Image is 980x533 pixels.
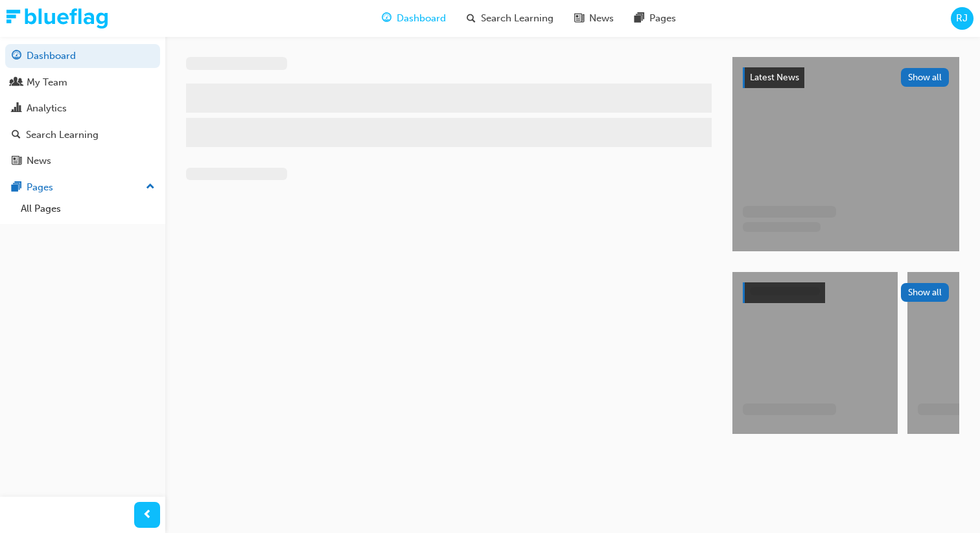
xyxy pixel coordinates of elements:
[951,7,974,30] button: RJ
[956,11,968,26] span: RJ
[6,8,108,28] img: Trak
[12,51,21,62] span: guage-icon
[901,283,950,302] button: Show all
[5,41,160,176] button: DashboardMy TeamAnalyticsSearch LearningNews
[26,128,99,142] div: Search Learning
[5,96,160,120] a: Analytics
[635,10,644,27] span: pages-icon
[467,10,476,27] span: search-icon
[12,182,21,194] span: pages-icon
[901,68,950,87] button: Show all
[589,11,614,26] span: News
[5,123,160,147] a: Search Learning
[574,10,584,27] span: news-icon
[649,11,676,26] span: Pages
[5,176,160,199] button: Pages
[564,5,624,32] a: news-iconNews
[750,72,799,83] span: Latest News
[624,5,686,32] a: pages-iconPages
[743,67,949,88] a: Latest NewsShow all
[27,180,53,195] div: Pages
[27,75,67,90] div: My Team
[5,44,160,68] a: Dashboard
[5,149,160,173] a: News
[12,155,21,167] span: news-icon
[12,77,21,89] span: people-icon
[12,103,21,115] span: chart-icon
[16,199,160,219] a: All Pages
[146,179,155,196] span: up-icon
[397,11,446,26] span: Dashboard
[27,153,51,168] div: News
[5,71,160,95] a: My Team
[456,5,564,32] a: search-iconSearch Learning
[143,507,152,523] span: prev-icon
[481,11,554,26] span: Search Learning
[743,282,949,303] a: Show all
[27,101,67,116] div: Analytics
[371,5,456,32] a: guage-iconDashboard
[382,10,391,27] span: guage-icon
[12,130,21,141] span: search-icon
